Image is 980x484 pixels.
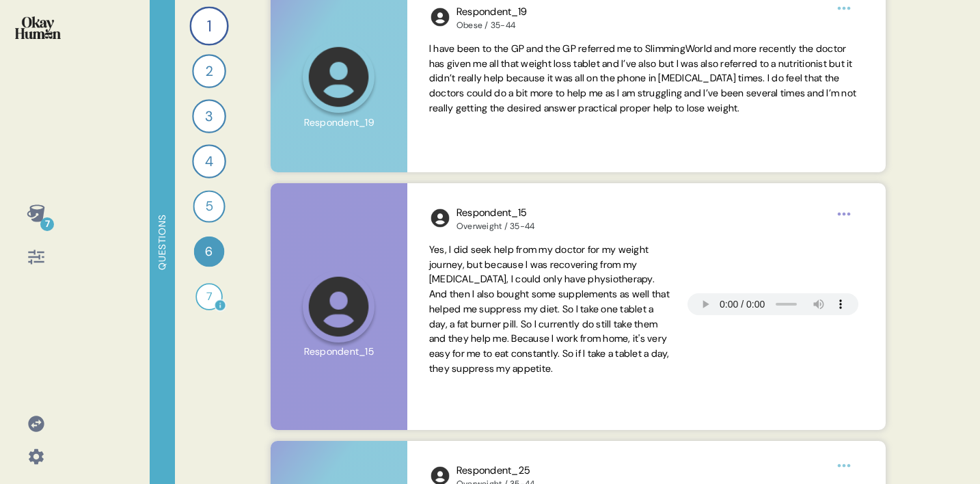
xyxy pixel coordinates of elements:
div: Obese / 35-44 [457,20,527,31]
div: 2 [192,54,226,88]
img: l1ibTKarBSWXLOhlfT5LxFP+OttMJpPJZDKZTCbz9PgHEggSPYjZSwEAAAAASUVORK5CYII= [429,207,451,229]
div: Respondent_19 [457,4,527,20]
img: okayhuman.3b1b6348.png [15,16,61,39]
div: Overweight / 35-44 [457,221,535,232]
div: 7 [40,217,54,231]
div: 3 [192,99,226,133]
div: Respondent_15 [457,205,535,221]
div: Respondent_25 [457,463,535,479]
div: 5 [193,190,225,222]
div: 1 [189,6,228,45]
span: Yes, I did seek help from my doctor for my weight journey, but because I was recovering from my [... [429,243,670,375]
img: l1ibTKarBSWXLOhlfT5LxFP+OttMJpPJZDKZTCbz9PgHEggSPYjZSwEAAAAASUVORK5CYII= [429,6,451,28]
div: 4 [192,144,226,178]
div: 6 [194,237,225,267]
div: 7 [195,283,223,310]
span: I have been to the GP and the GP referred me to SlimmingWorld and more recently the doctor has gi... [429,42,856,114]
